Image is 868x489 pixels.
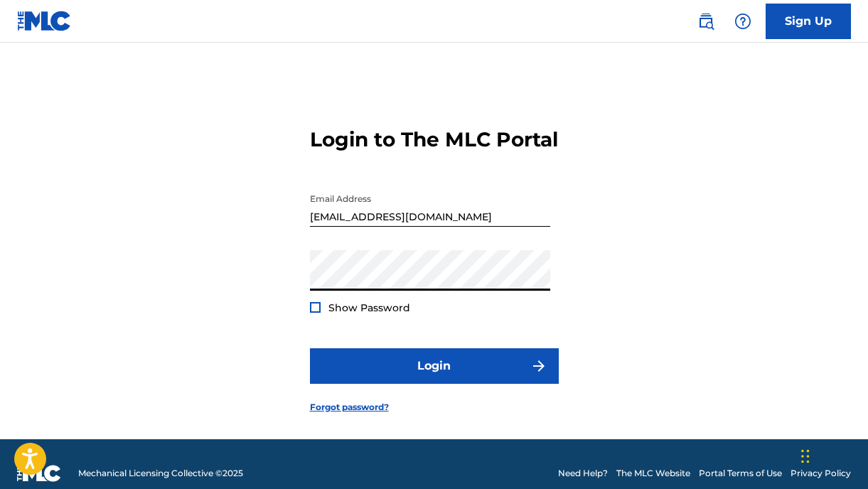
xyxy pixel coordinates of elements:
[78,467,243,480] span: Mechanical Licensing Collective © 2025
[766,4,851,39] a: Sign Up
[697,13,714,30] img: search
[699,467,782,480] a: Portal Terms of Use
[310,348,559,384] button: Login
[310,127,558,152] h3: Login to The MLC Portal
[801,435,810,478] div: Drag
[734,13,751,30] img: help
[797,421,868,489] iframe: Chat Widget
[616,467,690,480] a: The MLC Website
[17,11,72,31] img: MLC Logo
[310,401,389,414] a: Forgot password?
[791,467,851,480] a: Privacy Policy
[530,358,547,375] img: f7272a7cc735f4ea7f67.svg
[17,465,61,482] img: logo
[729,7,757,36] div: Help
[328,301,410,314] span: Show Password
[558,467,608,480] a: Need Help?
[692,7,720,36] a: Public Search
